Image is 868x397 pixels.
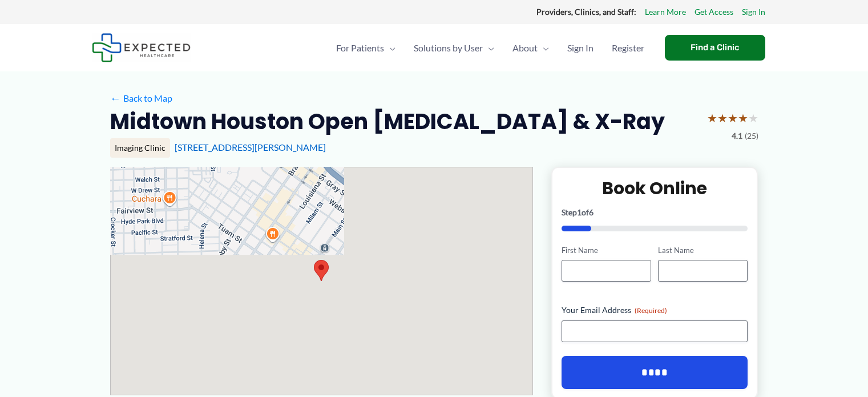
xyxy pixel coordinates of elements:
span: 1 [577,207,582,217]
p: Step of [562,208,748,216]
span: 6 [589,207,594,217]
a: Sign In [742,5,765,19]
span: Solutions by User [414,28,483,68]
a: AboutMenu Toggle [503,28,558,68]
h2: Midtown Houston Open [MEDICAL_DATA] & X-Ray [110,107,665,135]
span: Register [612,28,644,68]
span: ★ [728,107,738,129]
a: Get Access [695,5,733,19]
span: (Required) [635,306,667,315]
label: Your Email Address [562,304,748,316]
span: ★ [748,107,758,129]
strong: Providers, Clinics, and Staff: [536,7,636,17]
span: About [512,28,538,68]
span: ★ [717,107,728,129]
span: ★ [738,107,748,129]
span: Sign In [567,28,594,68]
span: Menu Toggle [483,28,494,68]
div: Imaging Clinic [110,138,170,158]
a: ←Back to Map [110,90,172,107]
label: Last Name [658,245,748,256]
span: 4.1 [732,129,742,143]
span: (25) [745,129,758,143]
a: [STREET_ADDRESS][PERSON_NAME] [175,142,326,153]
span: Menu Toggle [538,28,549,68]
img: Expected Healthcare Logo - side, dark font, small [92,33,191,62]
h2: Book Online [562,177,748,199]
a: Register [603,28,653,68]
nav: Primary Site Navigation [327,28,653,68]
a: Learn More [645,5,686,19]
a: Find a Clinic [665,35,765,61]
span: ← [110,93,121,103]
span: ★ [707,107,717,129]
a: Solutions by UserMenu Toggle [405,28,503,68]
span: For Patients [336,28,384,68]
a: For PatientsMenu Toggle [327,28,405,68]
span: Menu Toggle [384,28,395,68]
a: Sign In [558,28,603,68]
label: First Name [562,245,651,256]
